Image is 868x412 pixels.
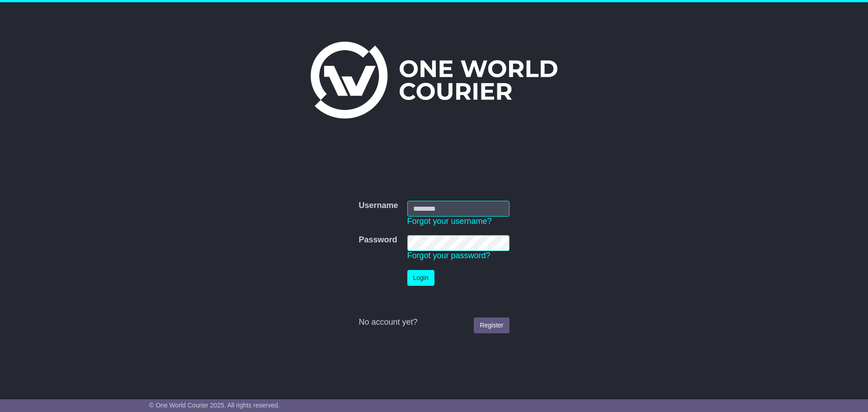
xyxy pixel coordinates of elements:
button: Login [407,270,434,286]
img: One World [311,42,557,118]
label: Password [359,235,397,245]
span: © One World Courier 2025. All rights reserved. [149,402,280,409]
div: No account yet? [359,317,509,327]
a: Forgot your username? [407,217,492,226]
a: Register [474,317,509,333]
a: Forgot your password? [407,251,491,260]
label: Username [359,201,398,211]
